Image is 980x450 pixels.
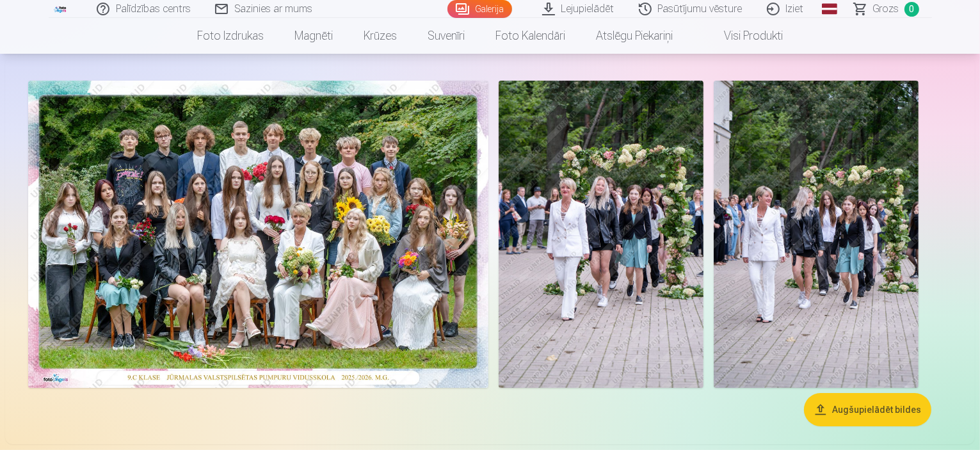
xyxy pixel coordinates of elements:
[480,18,581,54] a: Foto kalendāri
[54,5,68,13] img: /fa3
[182,18,279,54] a: Foto izdrukas
[873,1,899,17] span: Grozs
[581,18,688,54] a: Atslēgu piekariņi
[804,393,931,426] button: Augšupielādēt bildes
[279,18,348,54] a: Magnēti
[348,18,412,54] a: Krūzes
[904,2,919,17] span: 0
[688,18,798,54] a: Visi produkti
[412,18,480,54] a: Suvenīri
